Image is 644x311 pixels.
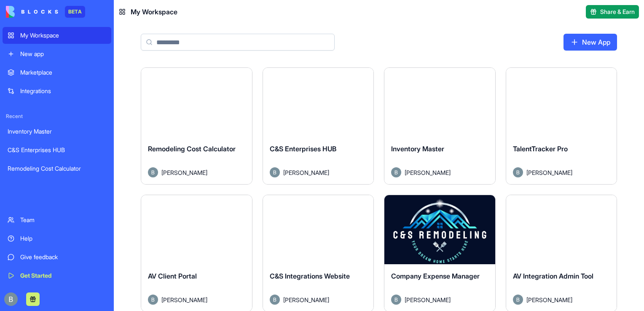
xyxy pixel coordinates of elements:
[3,249,111,265] a: Give feedback
[405,168,451,177] span: [PERSON_NAME]
[8,146,106,154] div: C&S Enterprises HUB
[513,167,523,177] img: Avatar
[148,272,197,280] span: AV Client Portal
[391,272,480,280] span: Company Expense Manager
[513,295,523,305] img: Avatar
[3,160,111,177] a: Remodeling Cost Calculator
[20,234,106,243] div: Help
[600,8,635,16] span: Share & Earn
[526,168,572,177] span: [PERSON_NAME]
[20,216,106,224] div: Team
[3,113,111,120] span: Recent
[586,5,639,19] button: Share & Earn
[3,230,111,247] a: Help
[391,145,444,153] span: Inventory Master
[3,83,111,99] a: Integrations
[3,46,111,62] a: New app
[384,67,496,185] a: Inventory MasterAvatar[PERSON_NAME]
[3,267,111,284] a: Get Started
[20,68,106,77] div: Marketplace
[141,67,252,185] a: Remodeling Cost CalculatorAvatar[PERSON_NAME]
[270,295,280,305] img: Avatar
[270,145,336,153] span: C&S Enterprises HUB
[513,272,593,280] span: AV Integration Admin Tool
[4,292,18,306] img: ACg8ocIug40qN1SCXJiinWdltW7QsPxROn8ZAVDlgOtPD8eQfXIZmw=s96-c
[3,142,111,158] a: C&S Enterprises HUB
[6,6,58,18] img: logo
[283,295,329,304] span: [PERSON_NAME]
[391,167,401,177] img: Avatar
[405,295,451,304] span: [PERSON_NAME]
[270,167,280,177] img: Avatar
[148,145,236,153] span: Remodeling Cost Calculator
[8,127,106,136] div: Inventory Master
[20,50,106,58] div: New app
[161,295,207,304] span: [PERSON_NAME]
[20,253,106,261] div: Give feedback
[526,295,572,304] span: [PERSON_NAME]
[20,271,106,280] div: Get Started
[148,167,158,177] img: Avatar
[3,212,111,228] a: Team
[270,272,350,280] span: C&S Integrations Website
[8,164,106,173] div: Remodeling Cost Calculator
[6,6,85,18] a: BETA
[3,27,111,44] a: My Workspace
[148,295,158,305] img: Avatar
[65,6,85,18] div: BETA
[391,295,401,305] img: Avatar
[283,168,329,177] span: [PERSON_NAME]
[513,145,568,153] span: TalentTracker Pro
[3,123,111,140] a: Inventory Master
[20,87,106,95] div: Integrations
[563,34,617,51] a: New App
[506,67,617,185] a: TalentTracker ProAvatar[PERSON_NAME]
[131,7,177,17] span: My Workspace
[3,64,111,81] a: Marketplace
[161,168,207,177] span: [PERSON_NAME]
[20,31,106,40] div: My Workspace
[263,67,374,185] a: C&S Enterprises HUBAvatar[PERSON_NAME]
